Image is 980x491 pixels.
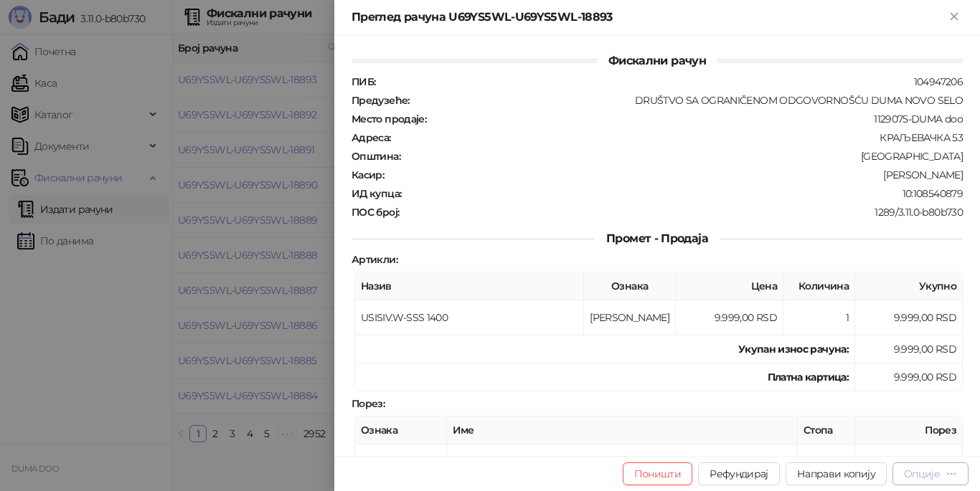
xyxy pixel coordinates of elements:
[855,444,963,480] td: 1.666,50 RSD
[797,467,875,480] span: Направи копију
[855,416,963,444] th: Порез
[352,113,426,125] strong: Место продаје :
[355,444,447,480] td: [PERSON_NAME]
[352,168,384,181] strong: Касир :
[623,462,693,485] button: Поништи
[768,371,849,383] strong: Платна картица :
[595,232,720,245] span: Промет - Продаја
[447,444,798,480] td: О-ПДВ
[855,335,963,363] td: 9.999,00 RSD
[447,416,798,444] th: Име
[400,206,964,219] div: 1289/3.11.0-b80b730
[402,150,964,163] div: [GEOGRAPHIC_DATA]
[352,150,400,163] strong: Општина :
[402,187,964,200] div: 10:108540879
[352,131,391,144] strong: Адреса :
[946,9,963,26] button: Close
[676,272,783,300] th: Цена
[377,75,964,88] div: 104947206
[352,9,946,26] div: Преглед рачуна U69YS5WL-U69YS5WL-18893
[352,253,397,266] strong: Артикли :
[698,462,780,485] button: Рефундирај
[352,206,399,219] strong: ПОС број :
[676,300,783,335] td: 9.999,00 RSD
[392,131,964,144] div: КРАЉЕВАЧКА 53
[597,54,717,67] span: Фискални рачун
[798,444,855,480] td: 20,00%
[352,75,375,88] strong: ПИБ :
[352,94,410,107] strong: Предузеће :
[584,300,676,335] td: [PERSON_NAME]
[738,343,849,356] strong: Укупан износ рачуна :
[355,416,447,444] th: Ознака
[584,272,676,300] th: Ознака
[411,94,964,107] div: DRUŠTVO SA OGRANIČENOM ODGOVORNOŠĆU DUMA NOVO SELO
[428,113,964,125] div: 1129075-DUMA doo
[352,397,385,410] strong: Порез :
[904,467,940,480] div: Опције
[355,300,584,335] td: USISIV.W-SSS 1400
[352,187,401,200] strong: ИД купца :
[855,300,963,335] td: 9.999,00 RSD
[385,168,964,181] div: [PERSON_NAME]
[798,416,855,444] th: Стопа
[786,462,887,485] button: Направи копију
[855,272,963,300] th: Укупно
[355,272,584,300] th: Назив
[783,272,855,300] th: Количина
[855,363,963,391] td: 9.999,00 RSD
[892,462,969,485] button: Опције
[783,300,855,335] td: 1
